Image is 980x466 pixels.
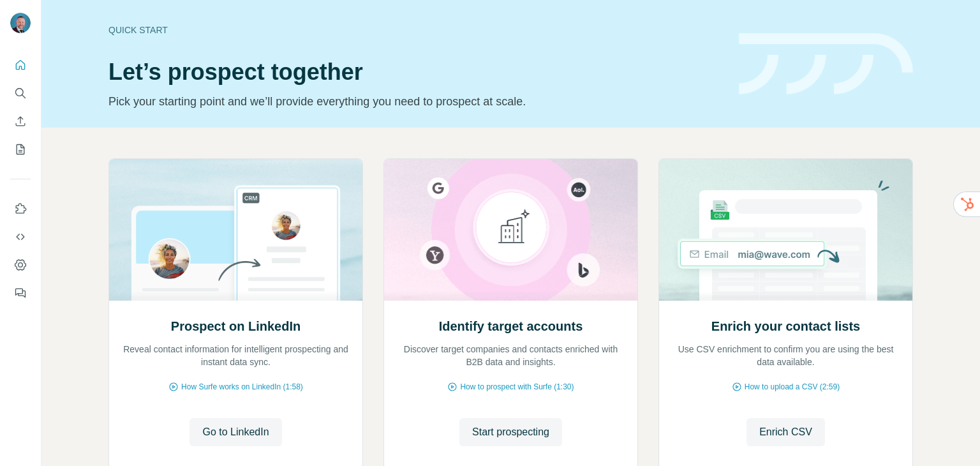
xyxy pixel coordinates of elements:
h1: Let’s prospect together [108,59,724,85]
button: My lists [10,138,31,161]
h2: Enrich your contact lists [711,317,860,335]
span: Start prospecting [472,425,549,440]
button: Search [10,82,31,105]
p: Reveal contact information for intelligent prospecting and instant data sync. [122,343,350,368]
button: Use Surfe API [10,225,31,248]
h2: Identify target accounts [439,317,583,335]
img: Avatar [10,13,31,33]
p: Discover target companies and contacts enriched with B2B data and insights. [397,343,625,368]
button: Use Surfe on LinkedIn [10,197,31,220]
button: Quick start [10,54,31,77]
p: Pick your starting point and we’ll provide everything you need to prospect at scale. [108,93,724,110]
span: How Surfe works on LinkedIn (1:58) [181,381,303,393]
span: Go to LinkedIn [202,425,269,440]
p: Use CSV enrichment to confirm you are using the best data available. [672,343,900,368]
img: Enrich your contact lists [658,159,913,301]
img: Identify target accounts [383,159,638,301]
button: Enrich CSV [10,110,31,133]
span: How to upload a CSV (2:59) [745,381,840,393]
button: Enrich CSV [746,418,825,446]
button: Dashboard [10,253,31,276]
span: Enrich CSV [759,425,812,440]
img: banner [739,33,913,95]
img: Prospect on LinkedIn [108,159,363,301]
button: Feedback [10,282,31,304]
h2: Prospect on LinkedIn [171,317,301,335]
button: Start prospecting [459,418,562,446]
span: How to prospect with Surfe (1:30) [460,381,574,393]
button: Go to LinkedIn [189,418,281,446]
div: Quick start [108,24,724,36]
